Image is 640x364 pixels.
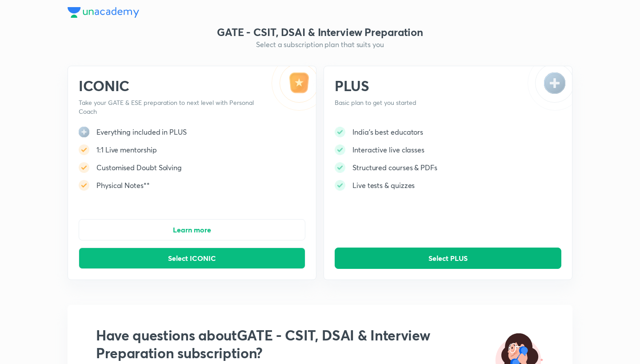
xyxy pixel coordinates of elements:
[79,144,89,155] img: -
[352,162,437,173] h5: Structured courses & PDFs
[96,180,150,191] h5: Physical Notes**
[528,66,572,111] img: -
[68,39,572,50] h5: Select a subscription plan that suits you
[79,162,89,173] img: -
[352,127,423,137] h5: India's best educators
[335,77,513,95] h2: PLUS
[96,127,187,137] h5: Everything included in PLUS
[335,162,345,173] img: -
[79,219,305,240] button: Learn more
[335,98,513,107] p: Basic plan to get you started
[68,25,572,39] h3: GATE - CSIT, DSAI & Interview Preparation
[352,144,424,155] h5: Interactive live classes
[335,144,345,155] img: -
[168,254,216,263] span: Select ICONIC
[173,225,211,234] span: Learn more
[96,144,156,155] h5: 1:1 Live mentorship
[428,254,468,263] span: Select PLUS
[335,248,561,269] button: Select PLUS
[96,326,450,362] h2: Have questions about GATE - CSIT, DSAI & Interview Preparation subscription?
[352,180,415,191] h5: Live tests & quizzes
[68,7,139,18] img: Company Logo
[96,162,182,173] h5: Customised Doubt Solving
[79,77,257,95] h2: ICONIC
[79,98,257,116] p: Take your GATE & ESE preparation to next level with Personal Coach
[79,180,89,191] img: -
[272,66,316,111] img: -
[335,180,345,191] img: -
[335,127,345,137] img: -
[79,248,305,269] button: Select ICONIC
